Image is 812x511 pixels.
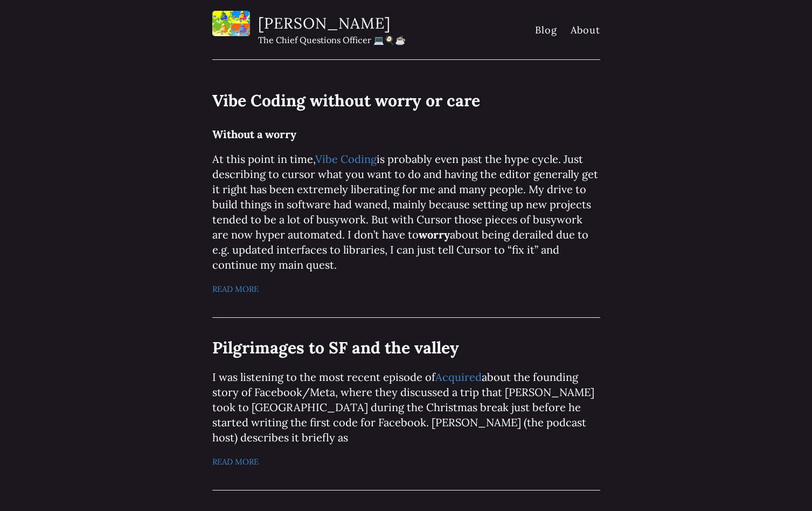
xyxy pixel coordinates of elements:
img: photo.jpg [212,11,250,36]
a: Acquired [435,370,482,384]
a: Blog [535,24,557,36]
a: Vibe Coding [315,152,377,166]
a: Read More [212,284,259,294]
p: I was listening to the most recent episode of about the founding story of Facebook/Meta, where th... [212,370,600,445]
a: [PERSON_NAME] [258,13,391,33]
strong: worry [419,228,450,241]
a: About [571,24,600,36]
a: Read More [212,457,259,467]
p: At this point in time, is probably even past the hype cycle. Just describing to cursor what you w... [212,152,600,272]
h3: Without a worry [212,125,600,144]
p: The Chief Questions Officer 💻🍳☕️ [258,34,406,46]
a: Pilgrimages to SF and the valley [212,337,459,358]
a: Vibe Coding without worry or care [212,90,480,111]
